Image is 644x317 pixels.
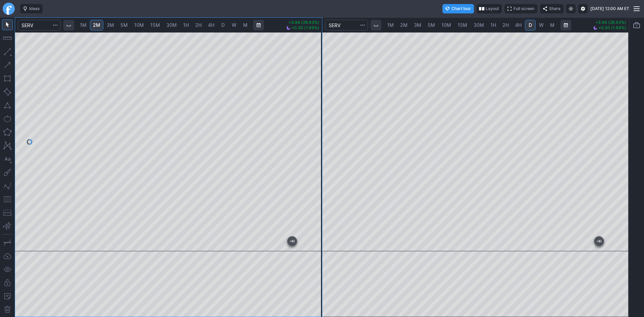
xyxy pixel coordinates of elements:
[590,5,629,12] span: [DATE] 12:00 AM ET
[499,20,512,31] a: 2H
[29,5,40,12] span: Ideas
[458,22,467,28] span: 15M
[454,20,470,31] a: 15M
[397,20,411,31] a: 2M
[195,22,202,28] span: 2H
[539,22,544,28] span: W
[2,100,13,111] button: Triangle
[3,3,15,15] a: Finviz.com
[2,73,13,84] button: Rectangle
[2,237,13,248] button: Drawing mode: Single
[120,22,128,28] span: 5M
[578,4,588,13] button: Settings
[547,20,558,31] a: M
[2,277,13,288] button: Lock drawings
[598,26,626,30] span: +0.30 (1.69%)
[2,207,13,218] button: Position
[180,20,192,31] a: 1H
[2,33,13,44] button: Measure
[131,20,147,31] a: 10M
[502,22,509,28] span: 2H
[560,20,571,31] button: Range
[487,20,499,31] a: 1H
[291,26,319,30] span: +0.30 (1.69%)
[428,22,435,28] span: 5M
[2,113,13,124] button: Ellipse
[163,20,180,31] a: 30M
[2,140,13,151] button: XABCD
[474,22,484,28] span: 30M
[2,291,13,302] button: Add note
[2,154,13,164] button: Text
[90,20,103,31] a: 2M
[414,22,421,28] span: 3M
[117,20,131,31] a: 5M
[371,20,381,31] button: Interval
[2,127,13,138] button: Polygon
[514,5,534,12] span: Full screen
[51,20,60,31] button: Search
[471,20,487,31] a: 30M
[63,20,74,31] button: Interval
[240,20,251,31] a: M
[2,304,13,315] button: Remove all drawings
[477,4,502,13] button: Layout
[631,20,642,31] button: Portfolio watchlist
[529,22,532,28] span: D
[147,20,163,31] a: 15M
[358,20,367,31] button: Search
[232,22,236,28] span: W
[400,22,408,28] span: 2M
[2,251,13,261] button: Drawings autosave: Off
[384,20,397,31] a: 1M
[515,22,522,28] span: 4H
[486,5,499,12] span: Layout
[550,22,554,28] span: M
[387,22,394,28] span: 1M
[2,194,13,205] button: Fibonacci retracements
[525,20,536,31] a: D
[218,20,228,31] a: D
[183,22,189,28] span: 1H
[540,4,563,13] button: Share
[18,20,61,31] input: Search
[287,236,297,246] button: Jump to the most recent bar
[104,20,117,31] a: 3M
[512,20,525,31] a: 4H
[536,20,547,31] a: W
[77,20,90,31] a: 1M
[325,20,368,31] input: Search
[2,221,13,231] button: Anchored VWAP
[2,264,13,275] button: Hide drawings
[425,20,438,31] a: 5M
[490,22,496,28] span: 1H
[594,236,604,246] button: Jump to the most recent bar
[411,20,424,31] a: 3M
[286,20,319,24] p: +3.94 (28.63%)
[549,5,560,12] span: Share
[93,22,100,28] span: 2M
[2,87,13,97] button: Rotated rectangle
[208,22,214,28] span: 4H
[253,20,264,31] button: Range
[20,4,43,13] button: Ideas
[205,20,217,31] a: 4H
[2,167,13,178] button: Brush
[2,19,13,30] button: Mouse
[2,60,13,70] button: Arrow
[451,5,471,12] span: Chart tour
[566,4,576,13] button: Toggle light mode
[221,22,225,28] span: D
[134,22,144,28] span: 10M
[229,20,239,31] a: W
[80,22,87,28] span: 1M
[192,20,205,31] a: 2H
[442,4,474,13] button: Chart tour
[441,22,451,28] span: 10M
[593,20,626,24] p: +3.94 (28.63%)
[243,22,248,28] span: M
[2,46,13,57] button: Line
[504,4,537,13] button: Full screen
[438,20,454,31] a: 10M
[166,22,177,28] span: 30M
